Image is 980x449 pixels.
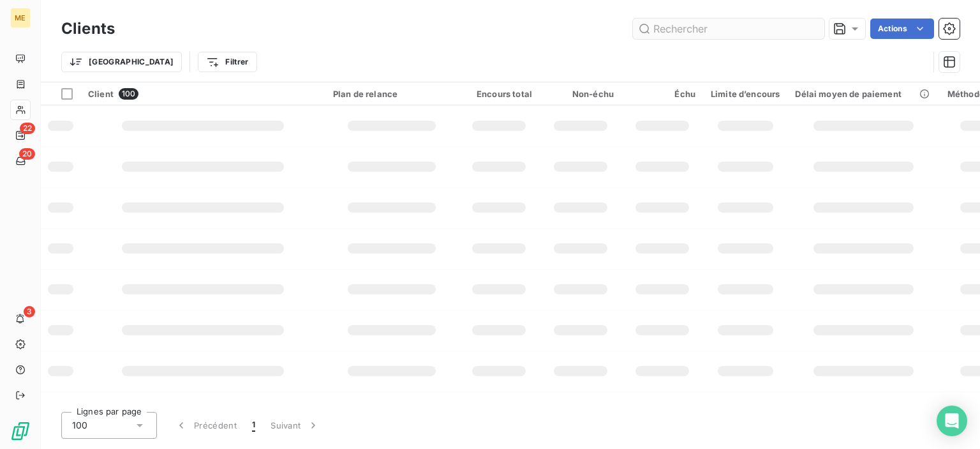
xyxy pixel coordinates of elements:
[24,306,35,317] span: 3
[937,406,967,436] div: Open Intercom Messenger
[263,412,327,439] button: Suivant
[20,123,35,134] span: 22
[633,19,824,39] input: Rechercher
[10,8,31,28] div: ME
[795,89,932,99] div: Délai moyen de paiement
[333,89,450,99] div: Plan de relance
[19,148,35,160] span: 20
[711,89,780,99] div: Limite d’encours
[10,421,31,441] img: Logo LeanPay
[167,412,244,439] button: Précédent
[870,19,934,39] button: Actions
[629,89,695,99] div: Échu
[119,88,138,100] span: 100
[547,89,614,99] div: Non-échu
[466,89,532,99] div: Encours total
[198,52,256,72] button: Filtrer
[72,419,87,432] span: 100
[88,89,114,99] span: Client
[61,52,182,72] button: [GEOGRAPHIC_DATA]
[252,419,255,432] span: 1
[61,17,115,40] h3: Clients
[244,412,263,439] button: 1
